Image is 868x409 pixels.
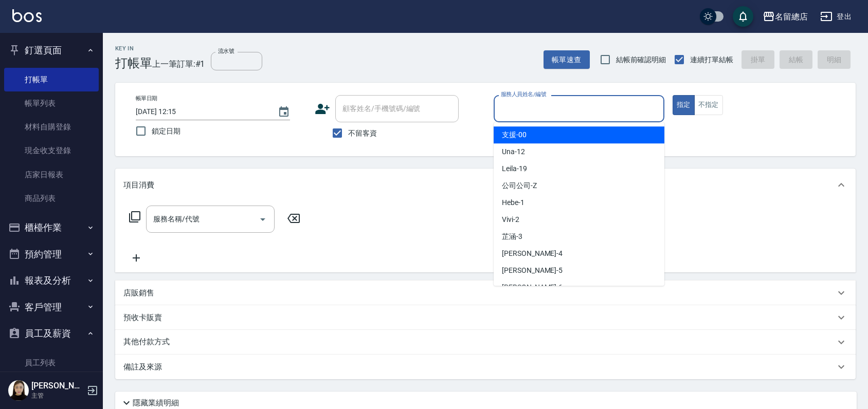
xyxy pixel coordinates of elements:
[502,282,563,293] span: [PERSON_NAME] -6
[502,129,527,140] span: 支援 -00
[733,6,753,27] button: save
[8,380,29,401] img: Person
[4,214,99,241] button: 櫃檯作業
[115,169,856,201] div: 項目消費
[616,54,666,65] span: 結帳前確認明細
[31,381,84,391] h5: [PERSON_NAME]
[136,103,267,120] input: YYYY/MM/DD hh:mm
[4,187,99,210] a: 商品列表
[694,95,723,115] button: 不指定
[502,265,563,276] span: [PERSON_NAME] -5
[816,7,856,26] button: 登出
[115,305,856,330] div: 預收卡販賣
[4,91,99,115] a: 帳單列表
[152,126,180,137] span: 鎖定日期
[115,330,856,355] div: 其他付款方式
[123,180,154,191] p: 項目消費
[4,68,99,91] a: 打帳單
[4,37,99,64] button: 釘選頁面
[4,115,99,139] a: 材料自購登錄
[758,6,812,27] button: 名留總店
[115,355,856,379] div: 備註及來源
[502,248,563,259] span: [PERSON_NAME] -4
[123,337,175,348] p: 其他付款方式
[123,362,162,373] p: 備註及來源
[12,9,42,22] img: Logo
[115,45,152,52] h2: Key In
[502,163,527,174] span: Leila -19
[123,312,162,323] p: 預收卡販賣
[4,163,99,187] a: 店家日報表
[348,128,377,139] span: 不留客資
[544,50,590,69] button: 帳單速查
[4,241,99,268] button: 預約管理
[4,294,99,321] button: 客戶管理
[690,54,733,65] span: 連續打單結帳
[673,95,695,115] button: 指定
[502,180,537,191] span: 公司公司 -Z
[775,10,808,23] div: 名留總店
[115,56,152,70] h3: 打帳單
[152,58,205,70] span: 上一筆訂單:#1
[502,146,525,157] span: Una -12
[272,100,296,124] button: Choose date, selected date is 2025-10-13
[501,90,546,98] label: 服務人員姓名/編號
[4,267,99,294] button: 報表及分析
[123,288,154,299] p: 店販銷售
[255,211,271,228] button: Open
[218,47,234,55] label: 流水號
[4,139,99,162] a: 現金收支登錄
[115,281,856,305] div: 店販銷售
[502,197,525,208] span: Hebe -1
[4,351,99,375] a: 員工列表
[502,214,519,225] span: Vivi -2
[31,391,84,400] p: 主管
[4,320,99,347] button: 員工及薪資
[133,398,179,408] p: 隱藏業績明細
[502,231,522,242] span: 芷涵 -3
[136,95,157,102] label: 帳單日期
